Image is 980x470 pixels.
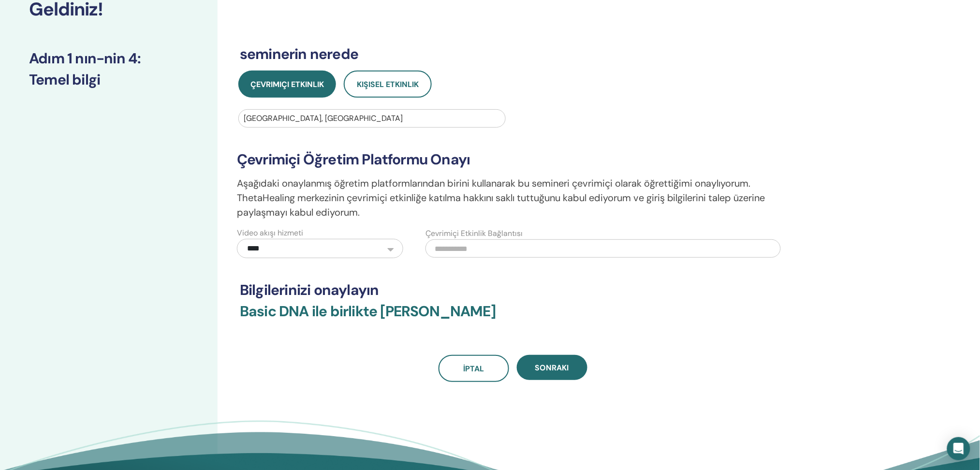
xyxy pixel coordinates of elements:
[29,50,189,67] h3: Adım 1 nın-nin 4 :
[463,364,484,374] span: İptal
[250,79,324,89] span: Çevrimiçi Etkinlik
[357,79,419,89] span: Kişisel Etkinlik
[237,227,303,239] label: Video akışı hizmeti
[238,71,336,98] button: Çevrimiçi Etkinlik
[240,281,786,299] h3: Bilgilerinizi onaylayın
[535,363,569,373] span: Sonraki
[425,228,523,239] label: Çevrimiçi Etkinlik Bağlantısı
[947,437,970,460] div: Open Intercom Messenger
[240,303,786,332] h3: Basic DNA ile birlikte [PERSON_NAME]
[237,176,789,220] p: Aşağıdaki onaylanmış öğretim platformlarından birini kullanarak bu semineri çevrimiçi olarak öğre...
[240,45,786,63] h3: seminerin nerede
[344,71,432,98] button: Kişisel Etkinlik
[517,355,587,380] button: Sonraki
[237,151,789,168] h3: Çevrimiçi Öğretim Platformu Onayı
[29,71,189,88] h3: Temel bilgi
[439,355,509,382] a: İptal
